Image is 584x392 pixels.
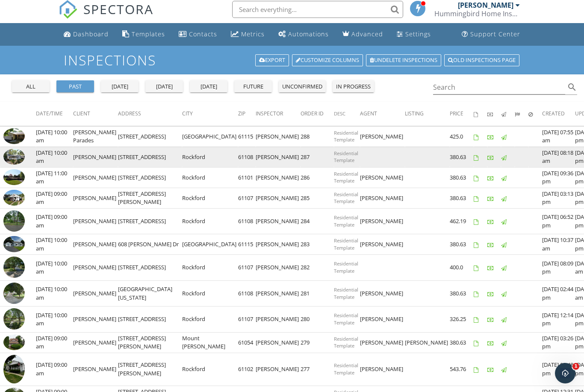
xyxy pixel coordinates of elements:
[301,126,334,147] td: 288
[234,80,272,92] button: future
[282,83,322,91] div: unconfirmed
[182,126,238,147] td: [GEOGRAPHIC_DATA]
[256,307,301,333] td: [PERSON_NAME]
[542,234,575,255] td: [DATE] 10:37 am
[288,30,329,38] div: Automations
[73,147,118,167] td: [PERSON_NAME]
[360,188,405,208] td: [PERSON_NAME]
[301,353,334,386] td: 277
[292,54,363,66] a: Customize Columns
[60,83,91,91] div: past
[301,167,334,188] td: 286
[572,363,579,370] span: 1
[334,260,358,274] span: Residential Template
[405,110,424,117] span: Listing
[118,167,182,188] td: [STREET_ADDRESS]
[3,190,25,206] img: 9376183%2Fcover_photos%2Ft3f0E2rmhgQM8PXRBWH5%2Fsmall.jpeg
[360,102,405,126] th: Agent: Not sorted.
[73,332,118,353] td: [PERSON_NAME]
[542,126,575,147] td: [DATE] 07:55 am
[118,188,182,208] td: [STREET_ADDRESS][PERSON_NAME]
[238,234,256,255] td: 61115
[360,332,405,353] td: [PERSON_NAME]
[182,102,238,126] th: City: Not sorted.
[450,353,474,386] td: 543.76
[301,307,334,333] td: 280
[334,191,358,205] span: Residential Template
[3,283,25,304] img: streetview
[450,307,474,333] td: 326.25
[334,362,358,376] span: Residential Template
[366,54,441,66] a: Undelete inspections
[232,1,403,18] input: Search everything...
[256,332,301,353] td: [PERSON_NAME]
[255,54,289,66] a: Export
[149,83,180,91] div: [DATE]
[3,308,25,330] img: streetview
[301,208,334,234] td: 284
[36,188,73,208] td: [DATE] 09:00 am
[256,102,301,126] th: Inspector: Not sorted.
[73,30,109,38] div: Dashboard
[36,280,73,307] td: [DATE] 10:00 am
[238,208,256,234] td: 61108
[542,188,575,208] td: [DATE] 03:13 pm
[256,188,301,208] td: [PERSON_NAME]
[132,30,165,38] div: Templates
[238,188,256,208] td: 61107
[256,110,283,117] span: Inspector
[73,188,118,208] td: [PERSON_NAME]
[119,27,168,42] a: Templates
[334,110,345,117] span: Desc
[256,147,301,167] td: [PERSON_NAME]
[118,110,141,117] span: Address
[145,80,183,92] button: [DATE]
[450,234,474,255] td: 380.63
[301,255,334,281] td: 282
[36,255,73,281] td: [DATE] 10:00 am
[73,110,90,117] span: Client
[241,30,265,38] div: Metrics
[301,234,334,255] td: 283
[36,110,63,117] span: Date/Time
[450,126,474,147] td: 425.0
[334,102,360,126] th: Desc: Not sorted.
[73,307,118,333] td: [PERSON_NAME]
[360,110,377,117] span: Agent
[256,255,301,281] td: [PERSON_NAME]
[3,334,25,351] img: 8791149%2Fcover_photos%2FenBfwhhrgsTKymSfA8RH%2Fsmall.jpeg
[542,307,575,333] td: [DATE] 12:14 pm
[3,355,25,383] img: 8717738%2Fcover_photos%2F7qOiPqoARShdTmT2HLWh%2Fsmall.jpeg
[118,208,182,234] td: [STREET_ADDRESS]
[567,82,577,92] i: search
[73,353,118,386] td: [PERSON_NAME]
[336,83,371,91] div: in progress
[59,7,153,25] a: SPECTORA
[256,280,301,307] td: [PERSON_NAME]
[360,167,405,188] td: [PERSON_NAME]
[450,147,474,167] td: 380.63
[36,332,73,353] td: [DATE] 09:00 am
[360,353,405,386] td: [PERSON_NAME]
[334,286,358,300] span: Residential Template
[450,255,474,281] td: 400.0
[238,83,268,91] div: future
[334,336,358,349] span: Residential Template
[182,332,238,353] td: Mount [PERSON_NAME]
[528,102,542,126] th: Canceled: Not sorted.
[393,27,434,42] a: Settings
[542,255,575,281] td: [DATE] 08:09 pm
[256,353,301,386] td: [PERSON_NAME]
[334,150,358,164] span: Residential Template
[238,307,256,333] td: 61107
[104,83,135,91] div: [DATE]
[3,169,25,186] img: 9474683%2Fcover_photos%2Fi6WhYdsn2EJNbEhA4AzA%2Fsmall.jpeg
[238,147,256,167] td: 61108
[3,210,25,232] img: streetview
[301,188,334,208] td: 285
[360,126,405,147] td: [PERSON_NAME]
[182,234,238,255] td: [GEOGRAPHIC_DATA]
[434,9,520,18] div: Hummingbird Home Inspectors
[182,110,193,117] span: City
[36,102,73,126] th: Date/Time: Not sorted.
